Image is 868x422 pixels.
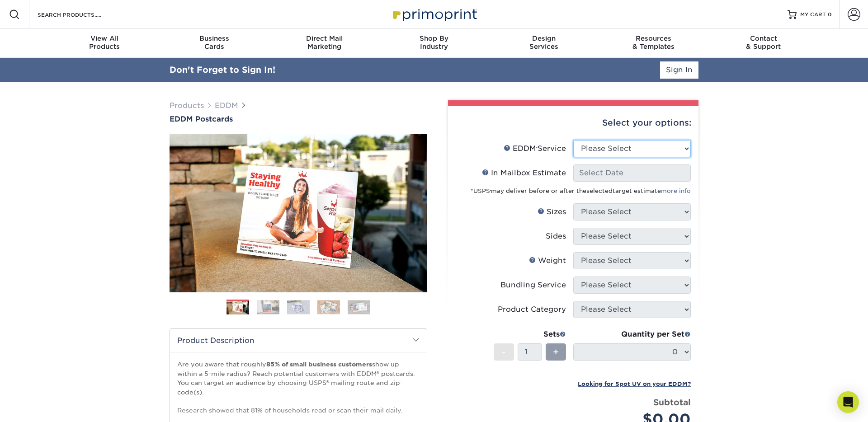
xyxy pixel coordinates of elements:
[708,34,818,51] div: & Support
[257,300,279,314] img: EDDM 02
[482,168,566,178] div: In Mailbox Estimate
[170,115,427,123] a: EDDM Postcards
[269,34,379,42] span: Direct Mail
[599,29,708,58] a: Resources& Templates
[160,29,269,58] a: BusinessCards
[471,188,691,194] small: *USPS may deliver before or after the target estimate
[599,34,708,42] span: Resources
[546,231,566,242] div: Sides
[578,380,691,387] small: Looking for Spot UV on your EDDM?
[504,143,566,154] div: EDDM Service
[269,34,379,51] div: Marketing
[660,61,698,79] a: Sign In
[490,189,491,192] sup: ®
[573,164,691,182] input: Select Date
[287,300,310,314] img: EDDM 03
[498,304,566,315] div: Product Category
[489,34,599,42] span: Design
[500,280,566,291] div: Bundling Service
[170,329,427,352] h2: Product Description
[389,5,479,24] img: Primoprint
[489,29,599,58] a: DesignServices
[379,34,489,51] div: Industry
[215,101,238,110] a: EDDM
[661,188,691,194] a: more info
[553,345,559,359] span: +
[599,34,708,51] div: & Templates
[455,106,691,140] div: Select your options:
[379,34,489,42] span: Shop By
[828,11,832,18] span: 0
[489,34,599,51] div: Services
[50,34,160,42] span: View All
[170,64,275,76] div: Don't Forget to Sign In!
[502,345,506,359] span: -
[653,397,691,407] strong: Subtotal
[170,101,204,110] a: Products
[800,11,826,19] span: MY CART
[50,34,160,51] div: Products
[269,29,379,58] a: Direct MailMarketing
[170,124,427,302] img: EDDM Postcards 01
[573,329,691,340] div: Quantity per Set
[538,206,566,217] div: Sizes
[160,34,269,42] span: Business
[379,29,489,58] a: Shop ByIndustry
[536,146,538,150] sup: ®
[494,329,566,340] div: Sets
[529,255,566,266] div: Weight
[837,391,859,413] div: Open Intercom Messenger
[348,300,370,314] img: EDDM 05
[160,34,269,51] div: Cards
[586,188,613,194] span: selected
[578,379,691,388] a: Looking for Spot UV on your EDDM?
[708,34,818,42] span: Contact
[266,361,372,368] strong: 85% of small business customers
[708,29,818,58] a: Contact& Support
[226,300,249,316] img: EDDM 01
[37,9,125,20] input: SEARCH PRODUCTS.....
[317,300,340,314] img: EDDM 04
[50,29,160,58] a: View AllProducts
[170,115,233,123] span: EDDM Postcards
